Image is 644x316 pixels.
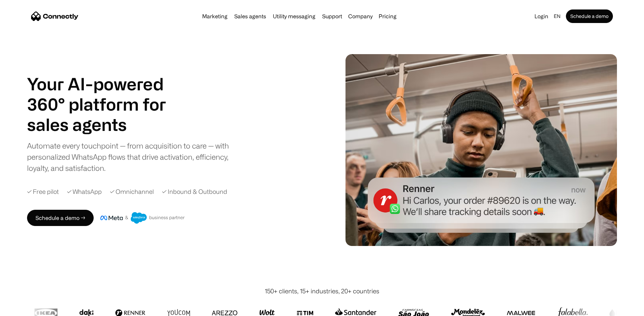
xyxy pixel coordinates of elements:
[270,14,318,19] a: Utility messaging
[551,12,565,21] div: en
[67,187,102,196] div: ✓ WhatsApp
[27,210,94,226] a: Schedule a demo →
[27,114,183,135] div: carousel
[348,12,373,21] div: Company
[319,14,345,19] a: Support
[14,304,41,314] ul: Language list
[27,187,59,196] div: ✓ Free pilot
[162,187,227,196] div: ✓ Inbound & Outbound
[376,14,399,19] a: Pricing
[346,12,375,21] div: Company
[100,212,185,224] img: Meta and Salesforce business partner badge.
[265,287,379,296] div: 150+ clients, 15+ industries, 20+ countries
[27,114,183,135] div: 1 of 4
[199,14,230,19] a: Marketing
[532,12,551,21] a: Login
[232,14,269,19] a: Sales agents
[554,12,560,21] div: en
[566,9,613,23] a: Schedule a demo
[110,187,154,196] div: ✓ Omnichannel
[31,11,78,21] a: home
[27,74,183,114] h1: Your AI-powered 360° platform for
[27,114,183,135] h1: sales agents
[27,140,240,174] div: Automate every touchpoint — from acquisition to care — with personalized WhatsApp flows that driv...
[7,303,41,314] aside: Language selected: English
